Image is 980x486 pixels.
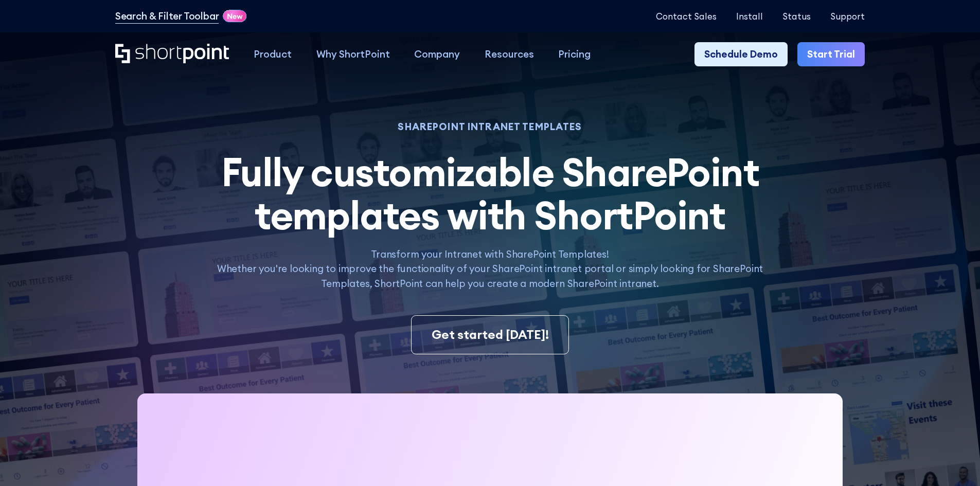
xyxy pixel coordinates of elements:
[797,42,865,67] a: Start Trial
[546,42,603,67] a: Pricing
[316,47,390,62] div: Why ShortPoint
[254,47,292,62] div: Product
[432,326,549,344] div: Get started [DATE]!
[304,42,402,67] a: Why ShortPoint
[656,11,717,21] a: Contact Sales
[830,11,865,21] a: Support
[472,42,546,67] a: Resources
[782,11,811,21] a: Status
[929,437,980,486] iframe: Chat Widget
[115,44,229,65] a: Home
[241,42,304,67] a: Product
[402,42,472,67] a: Company
[558,47,591,62] div: Pricing
[414,47,460,62] div: Company
[115,9,219,24] a: Search & Filter Toolbar
[203,122,776,131] h1: SHAREPOINT INTRANET TEMPLATES
[485,47,534,62] div: Resources
[411,315,568,354] a: Get started [DATE]!
[736,11,763,21] a: Install
[694,42,788,67] a: Schedule Demo
[203,247,776,291] p: Transform your Intranet with SharePoint Templates! Whether you're looking to improve the function...
[221,147,759,240] span: Fully customizable SharePoint templates with ShortPoint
